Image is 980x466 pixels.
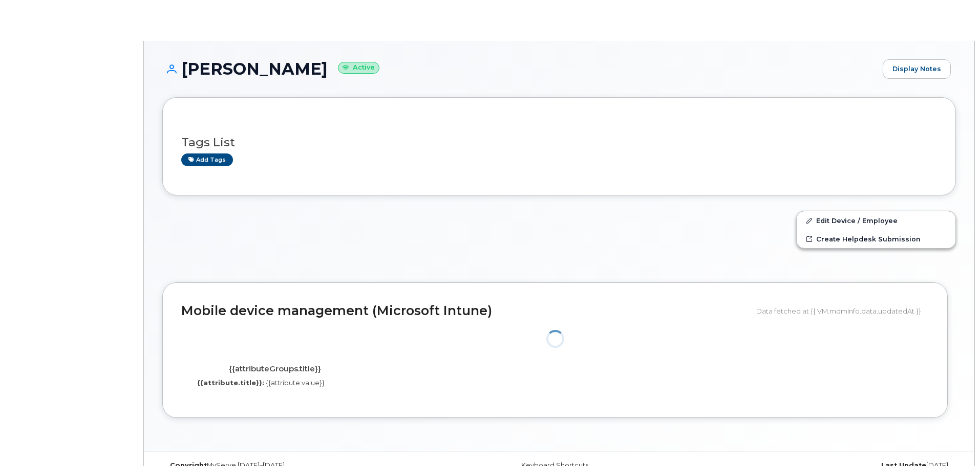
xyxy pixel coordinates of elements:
h1: [PERSON_NAME] [162,60,878,78]
a: Add tags [181,153,233,166]
label: {{attribute.title}}: [197,378,264,388]
span: {{attribute.value}} [266,379,325,387]
h4: {{attributeGroups.title}} [189,365,360,373]
a: Edit Device / Employee [797,211,955,230]
small: Active [338,62,379,74]
h2: Mobile device management (Microsoft Intune) [181,304,749,318]
h3: Tags List [181,136,937,149]
a: Display Notes [883,59,951,79]
a: Create Helpdesk Submission [797,230,955,248]
div: Data fetched at {{ VM.mdmInfo.data.updatedAt }} [756,301,929,321]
